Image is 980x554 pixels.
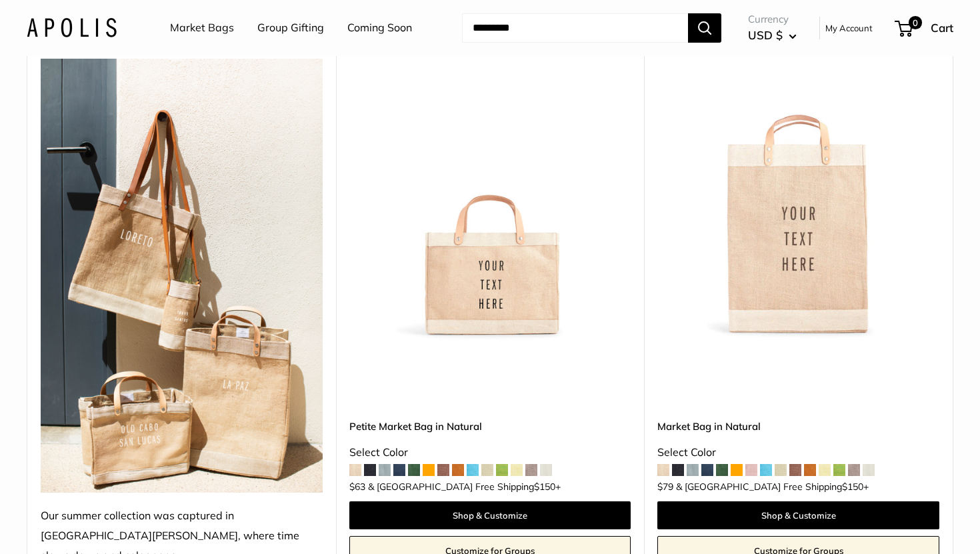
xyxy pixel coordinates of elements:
[368,482,561,491] span: & [GEOGRAPHIC_DATA] Free Shipping +
[657,59,939,341] img: Market Bag in Natural
[349,481,365,493] span: $63
[842,481,863,493] span: $150
[657,419,939,434] a: Market Bag in Natural
[257,18,324,38] a: Group Gifting
[349,419,631,434] a: Petite Market Bag in Natural
[41,59,323,493] img: Our summer collection was captured in Todos Santos, where time slows down and color pops.
[825,20,873,36] a: My Account
[462,13,688,43] input: Search...
[748,10,797,29] span: Currency
[896,17,953,39] a: 0 Cart
[931,21,953,35] span: Cart
[349,443,631,463] div: Select Color
[909,16,922,29] span: 0
[349,59,631,341] a: Petite Market Bag in Naturaldescription_Effortless style that elevates every moment
[657,443,939,463] div: Select Color
[170,18,234,38] a: Market Bags
[347,18,412,38] a: Coming Soon
[748,25,797,46] button: USD $
[534,481,555,493] span: $150
[688,13,721,43] button: Search
[657,59,939,341] a: Market Bag in NaturalMarket Bag in Natural
[27,18,117,37] img: Apolis
[657,501,939,529] a: Shop & Customize
[657,481,673,493] span: $79
[349,501,631,529] a: Shop & Customize
[676,482,869,491] span: & [GEOGRAPHIC_DATA] Free Shipping +
[748,28,783,42] span: USD $
[349,59,631,341] img: Petite Market Bag in Natural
